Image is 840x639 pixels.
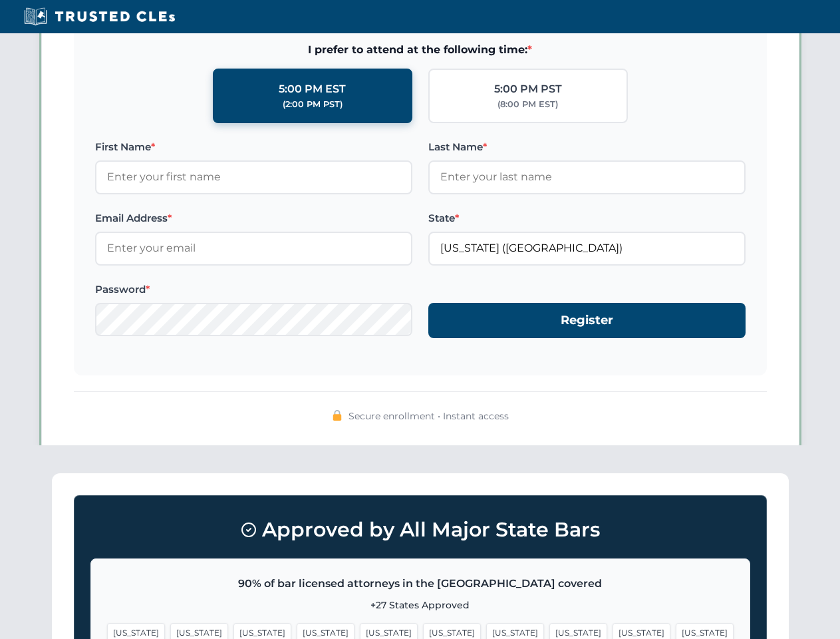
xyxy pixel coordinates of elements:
[107,575,734,592] p: 90% of bar licensed attorneys in the [GEOGRAPHIC_DATA] covered
[95,232,412,265] input: Enter your email
[90,512,750,548] h3: Approved by All Major State Bars
[279,81,346,98] div: 5:00 PM EST
[95,282,412,298] label: Password
[332,410,343,421] img: 🔒
[95,139,412,155] label: First Name
[428,139,746,155] label: Last Name
[283,98,343,111] div: (2:00 PM PST)
[428,210,746,226] label: State
[428,232,746,265] input: Florida (FL)
[428,303,746,338] button: Register
[428,160,746,194] input: Enter your last name
[497,98,558,111] div: (8:00 PM EST)
[107,598,734,612] p: +27 States Approved
[349,409,509,423] span: Secure enrollment • Instant access
[95,210,412,226] label: Email Address
[494,81,562,98] div: 5:00 PM PST
[95,160,412,194] input: Enter your first name
[20,7,179,27] img: Trusted CLEs
[95,41,746,59] span: I prefer to attend at the following time:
